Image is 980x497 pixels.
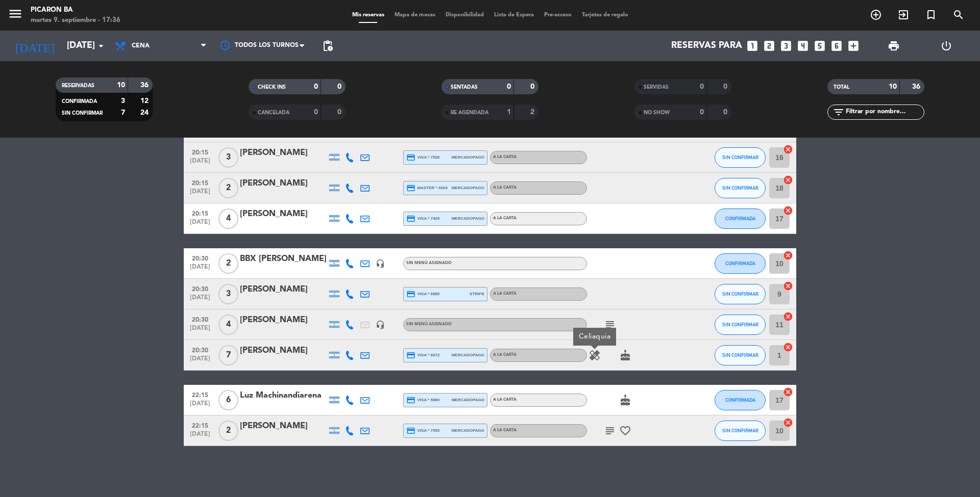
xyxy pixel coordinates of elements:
span: 2 [218,253,238,274]
span: 2 [218,178,238,198]
span: Tarjetas de regalo [577,12,633,18]
span: SIN CONFIRMAR [722,352,758,358]
i: search [952,9,965,21]
span: 20:15 [187,176,213,188]
span: 3 [218,284,238,304]
span: A LA CARTA [493,186,517,190]
span: CANCELADA [258,110,289,115]
i: looks_6 [830,39,843,53]
i: add_circle_outline [870,9,882,21]
span: SIN CONFIRMAR [722,322,758,327]
input: Filtrar por nombre... [845,107,924,118]
span: SIN CONFIRMAR [722,291,758,297]
i: headset_mic [376,320,385,329]
span: mercadopago [452,397,484,403]
button: SIN CONFIRMAR [715,147,766,168]
i: cancel [783,311,793,322]
div: Luz Machinandiarena [240,389,327,402]
span: A LA CARTA [493,216,517,220]
div: [PERSON_NAME] [240,344,327,357]
strong: 12 [140,97,151,104]
span: RESERVADAS [62,83,94,88]
div: [PERSON_NAME] [240,207,327,221]
span: [DATE] [187,400,213,412]
span: SIN CONFIRMAR [722,185,758,191]
span: 20:30 [187,282,213,294]
span: 20:30 [187,313,213,325]
i: cancel [783,342,793,352]
i: menu [8,6,23,21]
strong: 2 [530,109,536,116]
strong: 0 [700,83,704,90]
span: visa * 6672 [406,351,439,360]
span: NO SHOW [644,110,670,115]
i: add_box [847,39,860,53]
span: 22:15 [187,419,213,431]
i: credit_card [406,184,415,193]
strong: 0 [723,109,729,116]
span: CHECK INS [258,85,286,90]
span: A LA CARTA [493,353,517,357]
i: looks_one [746,39,759,53]
span: CONFIRMADA [725,216,755,221]
strong: 10 [889,83,897,90]
span: [DATE] [187,294,213,306]
div: [PERSON_NAME] [240,420,327,433]
span: SIN CONFIRMAR [722,428,758,433]
i: credit_card [406,290,415,299]
span: visa * 7555 [406,426,439,435]
span: CONFIRMADA [725,397,755,403]
i: [DATE] [8,35,62,57]
strong: 0 [723,83,729,90]
span: [DATE] [187,355,213,367]
span: [DATE] [187,188,213,200]
button: menu [8,6,23,25]
i: cancel [783,205,793,216]
i: credit_card [406,396,415,405]
span: 3 [218,147,238,168]
span: print [888,40,900,52]
span: A LA CARTA [493,428,517,432]
strong: 0 [507,83,511,90]
strong: 36 [912,83,922,90]
span: Disponibilidad [440,12,489,18]
span: A LA CARTA [493,398,517,402]
span: [DATE] [187,158,213,169]
span: RE AGENDADA [451,110,488,115]
strong: 36 [140,82,151,89]
span: stripe [470,291,484,297]
i: looks_3 [779,39,793,53]
span: mercadopago [452,215,484,222]
i: cake [619,349,631,361]
button: SIN CONFIRMAR [715,284,766,304]
i: subject [604,425,616,437]
span: Sin menú asignado [406,261,452,265]
span: mercadopago [452,154,484,161]
div: [PERSON_NAME] [240,313,327,327]
i: subject [604,319,616,331]
span: TOTAL [834,85,849,90]
strong: 0 [314,83,318,90]
div: BBX [PERSON_NAME] [240,252,327,266]
div: LOG OUT [920,31,972,61]
div: [PERSON_NAME] [240,146,327,160]
span: Lista de Espera [489,12,539,18]
span: master * 4004 [406,184,448,193]
i: cancel [783,417,793,428]
i: credit_card [406,214,415,223]
i: cancel [783,250,793,260]
span: mercadopago [452,352,484,358]
span: 20:30 [187,344,213,355]
span: 4 [218,315,238,335]
i: headset_mic [376,259,385,268]
span: CONFIRMADA [62,99,97,104]
i: favorite_border [619,425,631,437]
span: [DATE] [187,264,213,275]
i: credit_card [406,351,415,360]
strong: 7 [121,109,125,116]
div: [PERSON_NAME] [240,177,327,190]
button: CONFIRMADA [715,253,766,274]
i: cake [619,394,631,406]
strong: 3 [121,97,125,104]
span: 6 [218,390,238,410]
